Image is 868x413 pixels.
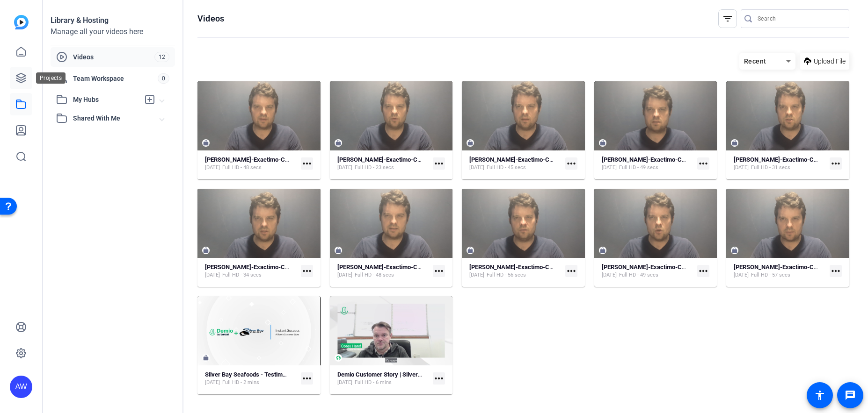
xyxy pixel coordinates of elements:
h1: Videos [197,13,224,24]
mat-icon: more_horiz [565,157,577,170]
div: Projects [36,72,66,84]
span: Full HD - 48 secs [355,271,394,279]
strong: Silver Bay Seafoods - Testimonial [205,371,295,378]
span: [DATE] [602,164,617,171]
a: [PERSON_NAME]-Exactimo-Customer-Testimonial-2025-09-08-13_24_03[DATE]Full HD - 48 secs [337,263,430,279]
span: [DATE] [337,164,352,171]
mat-icon: message [845,390,856,401]
mat-icon: more_horiz [301,157,313,170]
strong: [PERSON_NAME]-Exactimo-Customer-Testimonial-2025-09-08-13_28_49 [602,156,798,163]
strong: [PERSON_NAME]-Exactimo-Customer-Testimonial-2025-09-08-13_19_35 [337,156,534,163]
a: Demio Customer Story | Silver Bay Seafoods[DATE]Full HD - 6 mins [337,371,430,386]
div: AW [10,376,32,398]
span: Full HD - 34 secs [222,271,262,279]
strong: [PERSON_NAME]-Exactimo-Customer-Testimonial-2025-09-08-13_30_34 [205,263,401,271]
span: [DATE] [602,271,617,279]
span: [DATE] [205,379,220,386]
span: Full HD - 6 mins [355,379,392,386]
span: 12 [154,52,169,62]
mat-icon: more_horiz [697,157,709,170]
span: Recent [744,57,766,65]
mat-icon: more_horiz [301,265,313,277]
div: Manage all your videos here [51,26,175,37]
strong: [PERSON_NAME]-Exactimo-Customer-Testimonial-2025-09-08-13_23_02 [469,156,666,163]
button: Upload File [800,53,849,70]
strong: [PERSON_NAME]-Exactimo-Customer-Testimonial-2025-09-08-13_32_04 [602,263,798,271]
span: My Hubs [73,95,139,105]
mat-icon: more_horiz [565,265,577,277]
mat-expansion-panel-header: Shared With Me [51,109,175,128]
strong: [PERSON_NAME]-Exactimo-Customer-Testimonial-2025-09-08-13_22_01 [205,156,401,163]
strong: Demio Customer Story | Silver Bay Seafoods [337,371,457,378]
span: Upload File [814,57,846,66]
a: [PERSON_NAME]-Exactimo-Customer-Testimonial-2025-09-08-13_25_30[DATE]Full HD - 31 secs [734,156,826,171]
input: Search [758,13,842,24]
span: [DATE] [337,271,352,279]
a: [PERSON_NAME]-Exactimo-Customer-Testimonial-2025-09-08-13_22_01[DATE]Full HD - 48 secs [205,156,297,171]
span: [DATE] [469,164,484,171]
mat-icon: more_horiz [433,265,445,277]
a: [PERSON_NAME]-Exactimo-Customer-Testimonial-2025-09-08-13_30_34[DATE]Full HD - 34 secs [205,263,297,279]
span: Videos [73,52,154,62]
span: Full HD - 2 mins [222,379,259,386]
span: [DATE] [469,271,484,279]
span: Shared With Me [73,114,160,123]
mat-icon: more_horiz [433,157,445,170]
mat-icon: more_horiz [433,372,445,385]
mat-icon: accessibility [814,390,825,401]
span: [DATE] [734,271,749,279]
mat-expansion-panel-header: My Hubs [51,90,175,109]
span: Full HD - 48 secs [222,164,262,171]
mat-icon: more_horiz [830,157,842,170]
span: [DATE] [337,379,352,386]
span: Full HD - 31 secs [751,164,790,171]
strong: [PERSON_NAME]-Exactimo-Customer-Testimonial-2025-09-08-13_24_03 [337,263,534,271]
mat-icon: more_horiz [697,265,709,277]
div: Library & Hosting [51,15,175,26]
span: Full HD - 49 secs [619,271,658,279]
mat-icon: filter_list [722,13,733,24]
span: [DATE] [205,271,220,279]
strong: [PERSON_NAME]-Exactimo-Customer-Testimonial-2025-09-08-13_27_38 [469,263,666,271]
span: 0 [158,73,169,84]
span: Full HD - 49 secs [619,164,658,171]
span: Full HD - 45 secs [487,164,526,171]
img: blue-gradient.svg [14,15,29,29]
a: [PERSON_NAME]-Exactimo-Customer-Testimonial-2025-09-08-13_32_04[DATE]Full HD - 49 secs [602,263,694,279]
a: Silver Bay Seafoods - Testimonial[DATE]Full HD - 2 mins [205,371,297,386]
a: [PERSON_NAME]-Exactimo-Customer-Testimonial-2025-09-08-13_23_02[DATE]Full HD - 45 secs [469,156,562,171]
span: Full HD - 56 secs [487,271,526,279]
span: Full HD - 23 secs [355,164,394,171]
a: [PERSON_NAME]-Exactimo-Customer-Testimonial-2025-09-08-13_28_49[DATE]Full HD - 49 secs [602,156,694,171]
a: [PERSON_NAME]-Exactimo-Customer-Testimonial-2025-09-08-13_19_35[DATE]Full HD - 23 secs [337,156,430,171]
span: Team Workspace [73,74,158,83]
span: [DATE] [734,164,749,171]
span: [DATE] [205,164,220,171]
mat-icon: more_horiz [830,265,842,277]
mat-icon: more_horiz [301,372,313,385]
a: [PERSON_NAME]-Exactimo-Customer-Testimonial-2025-09-08-13_33_53[DATE]Full HD - 57 secs [734,263,826,279]
a: [PERSON_NAME]-Exactimo-Customer-Testimonial-2025-09-08-13_27_38[DATE]Full HD - 56 secs [469,263,562,279]
span: Full HD - 57 secs [751,271,790,279]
